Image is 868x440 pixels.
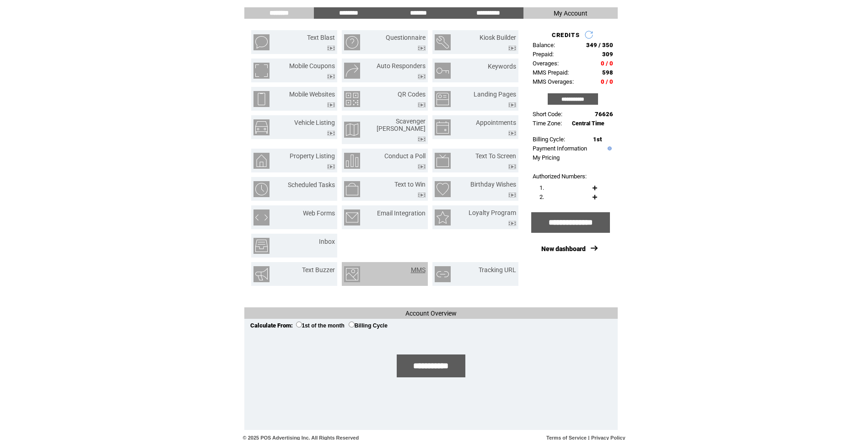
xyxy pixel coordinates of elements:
[435,153,451,169] img: text-to-screen.png
[349,322,388,329] label: Billing Cycle
[377,209,426,217] a: Email Integration
[480,34,516,41] a: Kiosk Builder
[398,91,426,98] a: QR Codes
[349,322,355,327] input: Billing Cycle
[602,69,613,76] span: 598
[377,118,426,132] a: Scavenger [PERSON_NAME]
[250,322,293,329] span: Calculate From:
[344,153,360,169] img: conduct-a-poll.png
[253,63,270,79] img: mobile-coupons.png
[508,131,516,136] img: video.png
[475,152,516,160] a: Text To Screen
[435,34,451,50] img: kiosk-builder.png
[386,34,426,41] a: Questionnaire
[533,173,587,180] span: Authorized Numbers:
[377,62,426,70] a: Auto Responders
[418,193,426,198] img: video.png
[253,209,270,225] img: web-forms.png
[533,120,562,127] span: Time Zone:
[418,164,426,169] img: video.png
[319,238,335,245] a: Inbox
[253,181,270,197] img: scheduled-tasks.png
[508,164,516,169] img: video.png
[470,181,516,188] a: Birthday Wishes
[327,102,335,107] img: video.png
[253,119,270,135] img: vehicle-listing.png
[435,119,451,135] img: appointments.png
[253,153,270,169] img: property-listing.png
[541,245,586,252] a: New dashboard
[533,136,565,143] span: Billing Cycle:
[394,181,426,188] a: Text to Win
[593,136,602,143] span: 1st
[508,46,516,51] img: video.png
[586,42,613,48] span: 349 / 350
[554,10,588,17] span: My Account
[508,102,516,107] img: video.png
[418,137,426,142] img: video.png
[539,184,544,191] span: 1.
[605,146,612,150] img: help.gif
[344,122,360,138] img: scavenger-hunt.png
[508,193,516,198] img: video.png
[595,111,613,118] span: 76626
[294,119,335,126] a: Vehicle Listing
[344,181,360,197] img: text-to-win.png
[253,238,270,254] img: inbox.png
[288,181,335,188] a: Scheduled Tasks
[601,60,613,67] span: 0 / 0
[411,266,426,274] a: MMS
[476,119,516,126] a: Appointments
[474,91,516,98] a: Landing Pages
[469,209,516,216] a: Loyalty Program
[327,74,335,79] img: video.png
[533,78,574,85] span: MMS Overages:
[289,91,335,98] a: Mobile Websites
[533,69,569,76] span: MMS Prepaid:
[296,322,345,329] label: 1st of the month
[405,310,457,317] span: Account Overview
[327,131,335,136] img: video.png
[344,266,360,282] img: mms.png
[601,78,613,85] span: 0 / 0
[344,34,360,50] img: questionnaire.png
[253,266,270,282] img: text-buzzer.png
[418,102,426,107] img: video.png
[533,145,587,152] a: Payment Information
[479,266,516,274] a: Tracking URL
[435,91,451,107] img: landing-pages.png
[435,181,451,197] img: birthday-wishes.png
[533,42,555,48] span: Balance:
[435,63,451,79] img: keywords.png
[303,209,335,217] a: Web Forms
[327,164,335,169] img: video.png
[418,74,426,79] img: video.png
[253,91,270,107] img: mobile-websites.png
[533,51,554,58] span: Prepaid:
[302,266,335,274] a: Text Buzzer
[307,34,335,41] a: Text Blast
[290,152,335,160] a: Property Listing
[253,34,270,50] img: text-blast.png
[552,32,580,38] span: CREDITS
[289,62,335,70] a: Mobile Coupons
[435,209,451,225] img: loyalty-program.png
[384,152,426,160] a: Conduct a Poll
[533,154,560,161] a: My Pricing
[435,266,451,282] img: tracking-url.png
[344,209,360,225] img: email-integration.png
[488,63,516,70] a: Keywords
[539,193,544,200] span: 2.
[602,51,613,58] span: 309
[533,60,559,67] span: Overages:
[533,111,562,118] span: Short Code:
[508,221,516,226] img: video.png
[418,46,426,51] img: video.png
[296,322,302,327] input: 1st of the month
[344,63,360,79] img: auto-responders.png
[344,91,360,107] img: qr-codes.png
[572,120,604,127] span: Central Time
[327,46,335,51] img: video.png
